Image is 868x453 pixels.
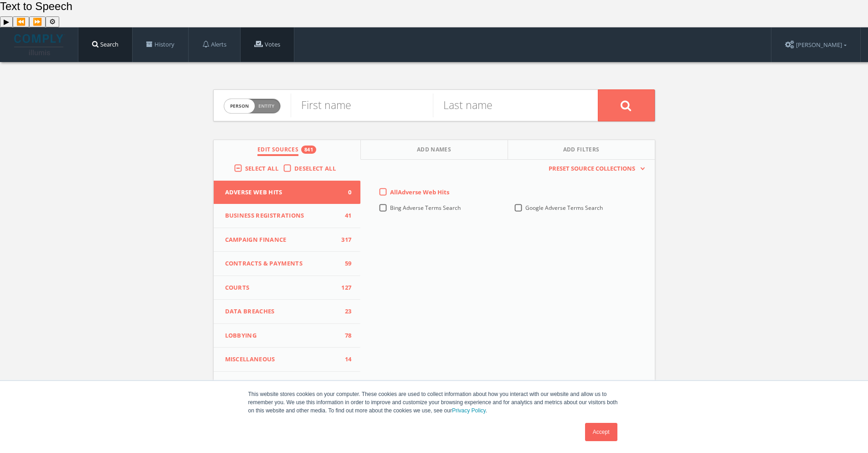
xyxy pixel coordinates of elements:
[508,140,655,160] button: Add Filters
[214,348,361,372] button: Miscellaneous14
[771,27,860,62] a: [PERSON_NAME]
[214,324,361,348] button: Lobbying78
[248,390,620,415] p: This website stores cookies on your computer. These cookies are used to collect information about...
[189,27,240,62] a: Alerts
[585,423,617,441] a: Accept
[241,27,294,62] a: Votes
[361,140,508,160] button: Add Names
[13,16,29,27] button: Previous
[338,331,351,340] span: 78
[338,379,351,388] span: 85
[214,300,361,324] button: Data Breaches23
[338,259,351,268] span: 59
[525,204,603,212] span: Google Adverse Terms Search
[338,283,351,292] span: 127
[225,355,338,364] span: Miscellaneous
[338,307,351,316] span: 23
[390,204,461,212] span: Bing Adverse Terms Search
[14,34,65,55] img: illumis
[338,355,351,364] span: 14
[214,372,361,396] button: Professional Licenses85
[225,259,338,268] span: Contracts & Payments
[225,211,338,220] span: Business Registrations
[301,146,316,154] div: 841
[214,276,361,300] button: Courts127
[257,146,298,156] span: Edit Sources
[214,204,361,228] button: Business Registrations41
[225,307,338,316] span: Data Breaches
[133,27,188,62] a: History
[78,27,132,62] a: Search
[225,188,338,197] span: Adverse Web Hits
[258,103,274,109] span: Entity
[225,379,338,388] span: Professional Licenses
[214,140,361,160] button: Edit Sources841
[224,99,255,113] span: person
[338,235,351,245] span: 317
[214,228,361,252] button: Campaign Finance317
[245,164,278,172] span: Select All
[390,188,449,196] span: All Adverse Web Hits
[214,181,361,204] button: Adverse Web Hits0
[225,235,338,245] span: Campaign Finance
[225,283,338,292] span: Courts
[338,188,351,197] span: 0
[544,164,645,173] button: Preset Source Collections
[338,211,351,220] span: 41
[294,164,336,172] span: Deselect All
[225,331,338,340] span: Lobbying
[563,146,600,156] span: Add Filters
[544,164,640,173] span: Preset Source Collections
[417,146,451,156] span: Add Names
[214,252,361,276] button: Contracts & Payments59
[452,407,486,414] a: Privacy Policy
[46,16,59,27] button: Settings
[29,16,46,27] button: Forward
